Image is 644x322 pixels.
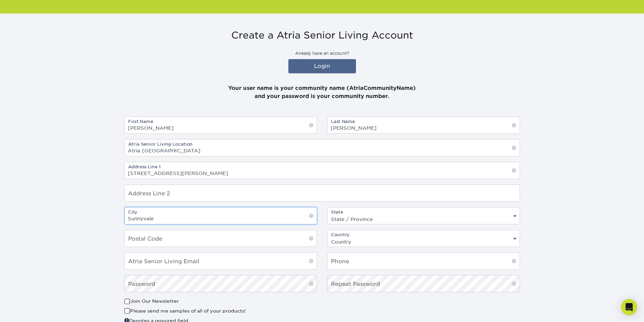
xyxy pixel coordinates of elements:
[124,298,179,304] label: Join Our Newsletter
[124,76,520,100] p: Your user name is your community name (AtriaCommunityName) and your password is your community nu...
[288,59,356,73] a: Login
[124,307,246,314] label: Please send me samples of all of your products!
[124,30,520,41] h3: Create a Atria Senior Living Account
[124,50,520,56] p: Already have an account?
[621,299,637,315] div: Open Intercom Messenger
[417,298,508,321] iframe: reCAPTCHA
